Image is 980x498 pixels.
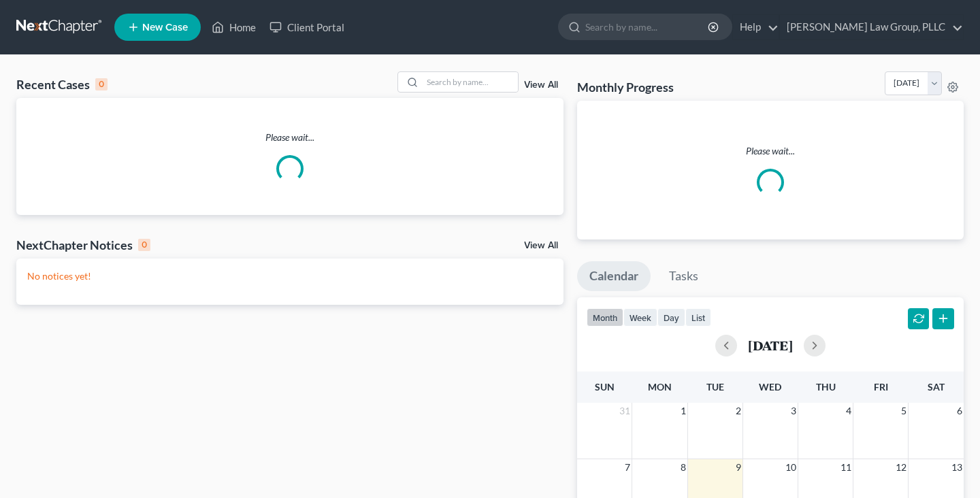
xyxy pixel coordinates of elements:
p: Please wait... [588,144,953,158]
span: 13 [950,459,964,476]
span: Sun [595,381,615,393]
button: month [587,308,623,327]
div: NextChapter Notices [16,237,150,253]
p: No notices yet! [27,269,553,283]
span: 10 [784,459,798,476]
span: 3 [789,403,798,419]
span: 11 [839,459,853,476]
span: 2 [734,403,742,419]
a: View All [524,241,558,250]
h2: [DATE] [748,338,793,352]
button: day [657,308,685,327]
input: Search by name... [585,14,710,39]
span: 4 [845,403,853,419]
span: Sat [928,381,945,393]
span: 12 [894,459,908,476]
span: Fri [874,381,888,393]
span: 9 [734,459,742,476]
span: Tue [706,381,724,393]
span: 1 [679,403,687,419]
span: 6 [955,403,964,419]
a: Help [733,15,779,39]
a: View All [524,80,558,90]
a: Calendar [577,261,651,291]
input: Search by name... [423,72,518,92]
span: 8 [679,459,687,476]
button: week [623,308,657,327]
p: Please wait... [16,131,563,144]
h3: Monthly Progress [577,79,674,95]
a: Tasks [657,261,710,291]
span: Wed [759,381,781,393]
div: Recent Cases [16,76,108,93]
a: Home [205,15,263,39]
div: 0 [138,239,150,251]
a: [PERSON_NAME] Law Group, PLLC [780,15,963,39]
span: New Case [142,22,188,33]
div: 0 [95,78,108,90]
span: 5 [900,403,908,419]
span: Thu [816,381,836,393]
span: 31 [618,403,632,419]
span: 7 [623,459,632,476]
a: Client Portal [263,15,351,39]
button: list [685,308,711,327]
span: Mon [648,381,672,393]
